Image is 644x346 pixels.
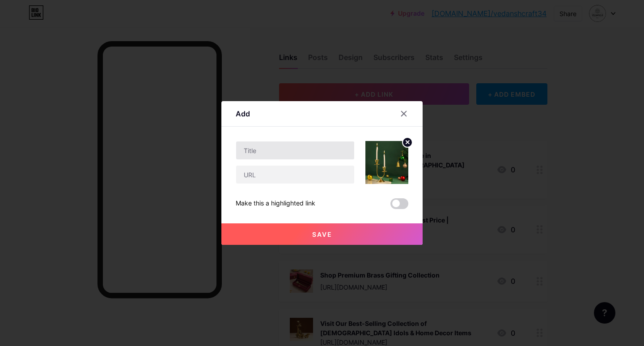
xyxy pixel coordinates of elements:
input: Title [236,141,354,159]
img: link_thumbnail [365,141,408,184]
span: Save [312,231,332,238]
div: Add [236,108,250,119]
input: URL [236,166,354,184]
div: Make this a highlighted link [236,198,315,209]
button: Save [221,223,423,245]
